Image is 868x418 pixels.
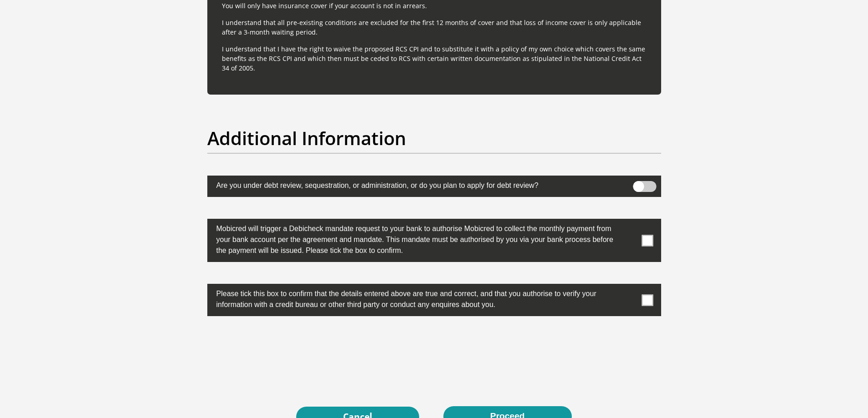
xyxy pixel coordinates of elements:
[365,338,503,373] iframe: reCAPTCHA
[207,176,616,193] label: Are you under debt review, sequestration, or administration, or do you plan to apply for debt rev...
[207,127,661,149] h2: Additional Information
[222,18,647,37] p: I understand that all pre-existing conditions are excluded for the first 12 months of cover and t...
[222,44,647,73] p: I understand that I have the right to waive the proposed RCS CPI and to substitute it with a poli...
[207,284,616,312] label: Please tick this box to confirm that the details entered above are true and correct, and that you...
[207,219,616,258] label: Mobicred will trigger a Debicheck mandate request to your bank to authorise Mobicred to collect t...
